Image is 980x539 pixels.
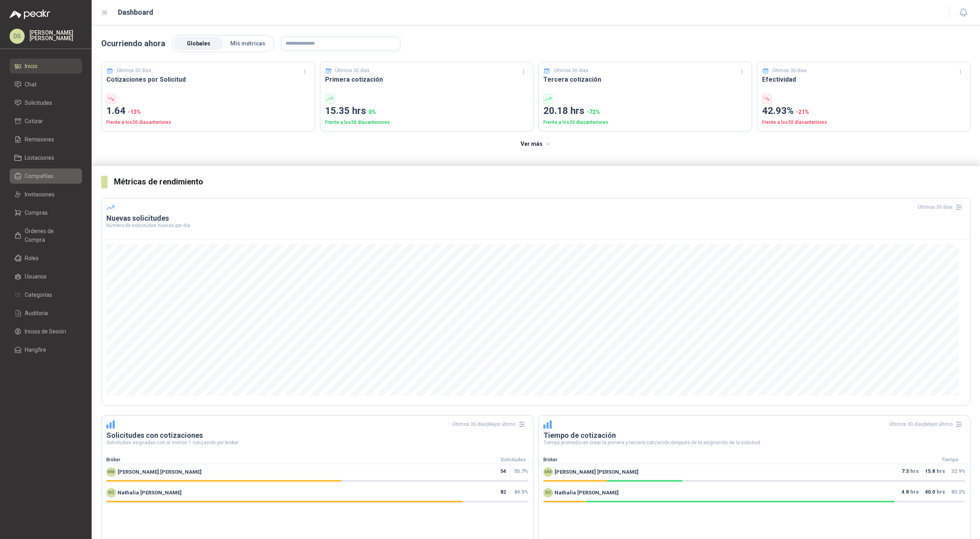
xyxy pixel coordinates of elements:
span: Mis métricas [230,40,265,47]
div: MM [543,467,553,477]
div: NO [106,488,116,498]
span: Remisiones [25,135,54,144]
span: Órdenes de Compra [25,227,74,244]
span: 54 [500,467,506,477]
div: Tiempo [930,456,970,464]
span: 4.8 [902,488,909,498]
button: Ver más [516,136,556,152]
p: hrs [925,488,945,498]
span: -72 % [587,109,600,115]
a: Auditoria [10,306,82,321]
p: hrs [902,467,919,477]
span: Solicitudes [25,98,52,107]
h3: Nuevas solicitudes [106,214,965,223]
div: DS [10,29,25,44]
span: 83.2 % [951,489,965,495]
a: Roles [10,251,82,266]
a: Compras [10,205,82,220]
div: Últimos 30 días | Mejor último [452,418,528,431]
p: Tiempo promedio en crear la primera y tercera cotización después de la asignación de la solicitud. [543,440,965,445]
p: hrs [925,467,945,477]
p: Frente a los 30 días anteriores [543,119,747,126]
a: Categorías [10,287,82,302]
span: Chat [25,80,37,89]
img: Logo peakr [10,10,50,19]
p: Últimos 30 días [554,67,588,74]
span: Compañías [25,172,53,180]
h3: Tiempo de cotización [543,431,965,440]
a: Licitaciones [10,150,82,165]
a: Remisiones [10,132,82,147]
p: Frente a los 30 días anteriores [762,119,966,126]
p: 1.64 [106,104,310,119]
p: Últimos 30 días [772,67,807,74]
p: Ocurriendo ahora [101,37,165,50]
span: Compras [25,208,48,217]
p: Últimos 30 días [335,67,370,74]
div: MM [106,467,116,477]
span: Roles [25,254,39,263]
a: Compañías [10,169,82,184]
span: Globales [187,40,210,47]
a: Invitaciones [10,187,82,202]
div: Broker [539,456,930,464]
h3: Métricas de rendimiento [114,176,970,188]
span: -13 % [128,109,141,115]
p: 20.18 hrs [543,104,747,119]
a: Chat [10,77,82,92]
div: Broker [102,456,493,464]
span: 7.3 [902,467,909,477]
p: Solicitudes asignadas con al menos 1 cotización por broker [106,440,528,445]
p: Número de solicitudes nuevas por día [106,223,965,228]
a: Inicio [10,59,82,74]
span: 84.5 % [514,489,528,495]
span: Invitaciones [25,190,55,199]
h3: Primera cotización [325,74,529,84]
span: 55.7 % [514,468,528,474]
span: 15.8 [925,467,935,477]
h3: Cotizaciones por Solicitud [106,74,310,84]
p: Frente a los 30 días anteriores [325,119,529,126]
span: Auditoria [25,309,48,318]
span: [PERSON_NAME] [PERSON_NAME] [118,468,202,476]
h3: Solicitudes con cotizaciones [106,431,528,440]
h1: Dashboard [118,7,153,18]
a: Cotizar [10,114,82,129]
span: [PERSON_NAME] [PERSON_NAME] [555,468,639,476]
a: Órdenes de Compra [10,223,82,247]
p: Frente a los 30 días anteriores [106,119,310,126]
span: Inicio [25,62,37,71]
div: Solicitudes [493,456,533,464]
p: 42.93% [762,104,966,119]
span: Hangfire [25,345,46,354]
span: Usuarios [25,272,47,281]
span: 32.9 % [951,468,965,474]
span: Categorías [25,290,52,299]
p: 15.35 hrs [325,104,529,119]
h3: Efectividad [762,74,966,84]
p: Últimos 30 días [117,67,151,74]
h3: Tercera cotización [543,74,747,84]
span: 40.0 [925,488,935,498]
div: Últimos 30 días | Mejor último [889,418,965,431]
span: Nathalia [PERSON_NAME] [555,489,619,497]
a: Usuarios [10,269,82,284]
a: Solicitudes [10,95,82,110]
a: Hangfire [10,342,82,357]
p: [PERSON_NAME] [PERSON_NAME] [29,30,82,41]
div: NO [543,488,553,498]
span: Licitaciones [25,153,54,162]
div: Últimos 30 días [918,201,965,214]
span: Inicios de Sesión [25,327,66,336]
p: hrs [902,488,919,498]
span: 82 [500,488,506,498]
span: 0 % [368,109,376,115]
span: Cotizar [25,117,43,125]
a: Inicios de Sesión [10,324,82,339]
span: Nathalia [PERSON_NAME] [118,489,182,497]
span: -21 % [796,109,809,115]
